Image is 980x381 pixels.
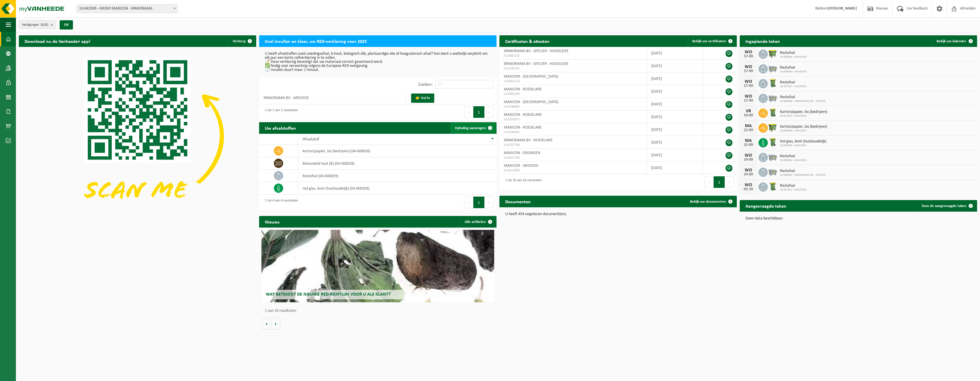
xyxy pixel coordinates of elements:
[743,69,754,73] div: 17-09
[504,87,542,91] span: MAXICON - ROESELARE
[647,162,703,174] td: [DATE]
[937,39,966,43] span: Bekijk uw kalender
[743,153,754,158] div: WO
[647,123,703,136] td: [DATE]
[261,230,494,302] a: Wat betekent de nieuwe RED-richtlijn voor u als klant?
[704,176,714,188] button: Previous
[688,35,736,47] a: Bekijk uw certificaten
[780,95,825,100] span: Restafval
[504,143,642,147] span: VLA702788
[743,138,754,143] div: MA
[780,100,825,103] span: 10-964083 - SPANORAMA BV - ATELIER
[265,52,491,72] p: U heeft afvalstoffen zoals voedingsafval, b-hout, biologisch slib, plantaardige olie of hoogcalor...
[411,94,434,103] a: 👉 Vul in
[504,54,642,58] span: VLA903155
[743,183,754,187] div: WO
[768,108,778,118] img: WB-0240-HPE-GN-50
[504,138,553,142] span: SPANORAMA BV - ROESELARE
[768,182,778,191] img: WB-0240-HPE-GN-50
[647,85,703,98] td: [DATE]
[259,122,302,133] h2: Uw afvalstoffen
[743,54,754,58] div: 17-09
[504,49,569,53] span: SPANORAMA BV - ATELIER - HOOGLEDE
[743,168,754,173] div: WO
[743,99,754,103] div: 17-09
[743,79,754,84] div: WO
[271,318,280,329] button: Volgende
[932,35,977,47] a: Bekijk uw kalender
[743,113,754,118] div: 19-09
[743,94,754,99] div: WO
[647,60,703,72] td: [DATE]
[41,23,48,27] count: (8/8)
[743,124,754,128] div: MA
[743,173,754,177] div: 24-09
[745,217,971,221] p: Geen data beschikbaar.
[828,6,857,11] strong: [PERSON_NAME]
[499,196,536,207] h2: Documenten
[19,47,256,225] img: Download de VHEPlus App
[259,216,285,227] h2: Nieuws
[647,149,703,162] td: [DATE]
[504,164,538,168] span: MAXICON - ARDOOIE
[262,106,298,118] div: 1 tot 1 van 1 resultaten
[19,35,96,47] h2: Download nu de Vanheede+ app!
[504,105,642,109] span: VLA708685
[768,137,778,147] img: WB-0240-HPE-GN-50
[690,200,726,204] span: Bekijk uw documenten
[743,158,754,162] div: 24-09
[768,93,778,103] img: WB-2500-GAL-GY-01
[743,187,754,191] div: 01-10
[647,98,703,111] td: [DATE]
[780,124,827,129] span: Karton/papier, los (bedrijven)
[473,197,485,208] button: 1
[768,167,778,177] img: WB-2500-GAL-GY-01
[714,176,725,188] button: 1
[60,20,73,30] button: OK
[504,168,642,173] span: VLA612699
[725,176,734,188] button: Next
[647,47,703,60] td: [DATE]
[685,196,736,207] a: Bekijk uw documenten
[743,143,754,147] div: 22-09
[265,309,494,313] p: 1 van 10 resultaten
[298,145,497,157] td: karton/papier, los (bedrijven) (04-000026)
[233,39,246,43] span: Verberg
[504,92,642,96] span: VLA902109
[780,188,806,192] span: 10-927817 - MAXICON
[647,111,703,123] td: [DATE]
[485,197,494,208] button: Next
[768,63,778,73] img: WB-2500-GAL-GY-01
[647,136,703,149] td: [DATE]
[499,35,555,47] h2: Certificaten & attesten
[22,21,48,29] span: Vestigingen
[743,128,754,132] div: 22-09
[780,139,826,144] span: Hol glas, bont (huishoudelijk)
[780,144,826,147] span: 10-839054 - MAXICON
[298,182,497,195] td: hol glas, bont (huishoudelijk) (04-000209)
[504,113,542,117] span: MAXICON - ROESELARE
[780,129,827,133] span: 10-839054 - MAXICON
[504,74,558,79] span: MAXICON - [GEOGRAPHIC_DATA]
[259,35,373,47] h2: Snel invullen en klaar, uw RED-verklaring voor 2025
[504,79,642,84] span: VLA902110
[504,151,540,155] span: MAXICON - DRONGEN
[780,173,825,177] span: 10-964083 - SPANORAMA BV - ATELIER
[780,80,806,85] span: Restafval
[76,4,178,13] span: 10-842909 - GROEP MAXICON - SPANORAMA
[473,106,485,118] button: 1
[768,122,778,132] img: WB-1100-HPE-GN-50
[418,82,433,87] label: Zoeken:
[502,176,542,188] div: 1 tot 10 van 10 resultaten
[780,154,806,159] span: Restafval
[768,152,778,162] img: WB-2500-GAL-GY-01
[504,66,642,71] span: VLA709761
[505,212,731,216] p: U heeft 454 ongelezen document(en).
[228,35,256,47] button: Verberg
[743,65,754,69] div: WO
[740,200,792,211] h2: Aangevraagde taken
[504,62,569,66] span: SPANORAMA BV - ATELIER - HOOGLEDE
[464,106,473,118] button: Previous
[780,85,806,88] span: 10-927817 - MAXICON
[504,117,642,122] span: VLA705871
